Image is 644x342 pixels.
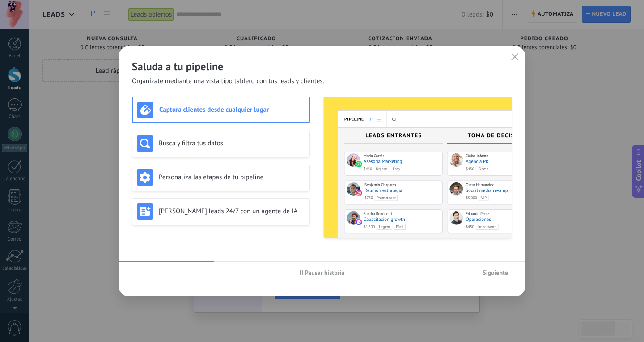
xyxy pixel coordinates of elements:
[296,266,349,279] button: Pausar historia
[132,77,324,86] span: Organízate mediante una vista tipo tablero con tus leads y clientes.
[159,207,305,215] h3: [PERSON_NAME] leads 24/7 con un agente de IA
[305,270,345,276] span: Pausar historia
[159,173,305,182] h3: Personaliza las etapas de tu pipeline
[159,139,305,148] h3: Busca y filtra tus datos
[479,266,512,279] button: Siguiente
[159,106,305,114] h3: Captura clientes desde cualquier lugar
[132,59,512,73] h2: Saluda a tu pipeline
[483,270,508,276] span: Siguiente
